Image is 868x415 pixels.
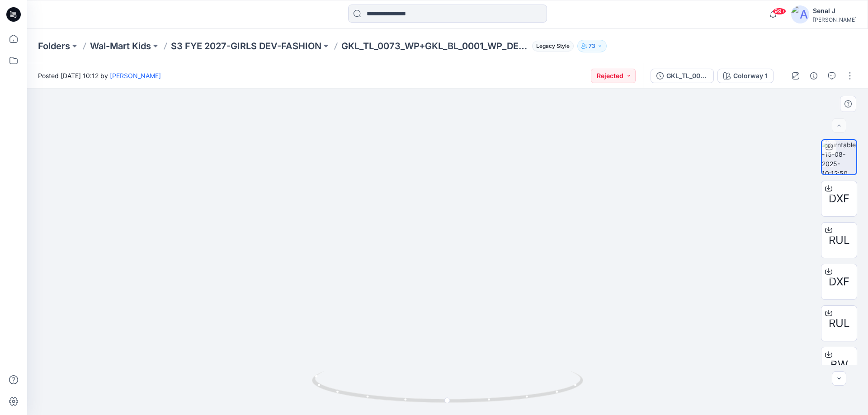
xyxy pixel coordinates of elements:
img: turntable-15-08-2025-10:12:50 [822,140,856,174]
a: Wal-Mart Kids [90,40,151,52]
div: GKL_TL_0073_WP+GKL_BL_0001_WP_DEV_REV1 [666,71,708,81]
img: eyJhbGciOiJIUzI1NiIsImtpZCI6IjAiLCJzbHQiOiJzZXMiLCJ0eXAiOiJKV1QifQ.eyJkYXRhIjp7InR5cGUiOiJzdG9yYW... [300,70,594,415]
span: RUL [829,315,850,331]
span: DXF [829,274,849,290]
span: DXF [829,191,849,207]
button: Colorway 1 [717,69,774,83]
span: Legacy Style [532,41,574,51]
a: [PERSON_NAME] [110,72,161,79]
div: Colorway 1 [733,71,768,81]
span: Posted [DATE] 10:12 by [38,71,161,80]
img: avatar [791,5,809,23]
span: 99+ [773,8,786,15]
p: GKL_TL_0073_WP+GKL_BL_0001_WP_DEV_REV1 [341,40,528,52]
p: 73 [589,41,595,51]
button: Details [807,69,821,83]
span: RUL [829,232,850,248]
div: [PERSON_NAME] [813,16,857,23]
div: Senal J [813,5,857,16]
button: GKL_TL_0073_WP+GKL_BL_0001_WP_DEV_REV1 [651,69,714,83]
button: 73 [577,40,607,52]
a: Folders [38,40,70,52]
span: BW [830,357,848,373]
button: Legacy Style [528,40,574,52]
a: S3 FYE 2027-GIRLS DEV-FASHION [171,40,321,52]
